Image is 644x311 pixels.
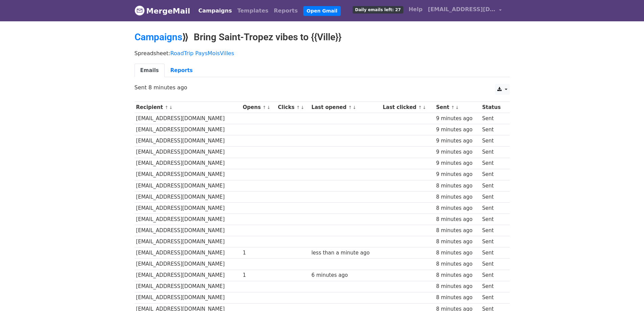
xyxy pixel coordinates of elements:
[434,102,480,113] th: Sent
[135,135,241,147] td: [EMAIL_ADDRESS][DOMAIN_NAME]
[353,6,403,14] span: Daily emails left: 27
[480,191,506,202] td: Sent
[480,135,506,147] td: Sent
[436,115,479,123] div: 9 minutes ago
[135,147,241,158] td: [EMAIL_ADDRESS][DOMAIN_NAME]
[480,158,506,169] td: Sent
[276,102,310,113] th: Clicks
[135,247,241,259] td: [EMAIL_ADDRESS][DOMAIN_NAME]
[135,214,241,225] td: [EMAIL_ADDRESS][DOMAIN_NAME]
[480,169,506,180] td: Sent
[135,84,510,91] p: Sent 8 minutes ago
[135,4,190,18] a: MergeMail
[436,294,479,302] div: 8 minutes ago
[135,169,241,180] td: [EMAIL_ADDRESS][DOMAIN_NAME]
[135,292,241,303] td: [EMAIL_ADDRESS][DOMAIN_NAME]
[165,64,198,77] a: Reports
[135,191,241,202] td: [EMAIL_ADDRESS][DOMAIN_NAME]
[480,225,506,236] td: Sent
[480,214,506,225] td: Sent
[480,281,506,292] td: Sent
[135,113,241,124] td: [EMAIL_ADDRESS][DOMAIN_NAME]
[350,3,406,16] a: Daily emails left: 27
[436,271,479,279] div: 8 minutes ago
[480,259,506,270] td: Sent
[436,148,479,156] div: 9 minutes ago
[196,4,235,18] a: Campaigns
[135,5,145,16] img: MergeMail logo
[436,283,479,290] div: 8 minutes ago
[480,247,506,259] td: Sent
[418,105,422,110] a: ↑
[169,105,173,110] a: ↓
[480,102,506,113] th: Status
[423,105,426,110] a: ↓
[436,193,479,201] div: 8 minutes ago
[425,3,504,19] a: [EMAIL_ADDRESS][DOMAIN_NAME]
[436,126,479,134] div: 9 minutes ago
[311,249,380,257] div: less than a minute ago
[243,249,275,257] div: 1
[436,249,479,257] div: 8 minutes ago
[311,271,380,279] div: 6 minutes ago
[436,171,479,178] div: 9 minutes ago
[135,64,165,77] a: Emails
[135,270,241,281] td: [EMAIL_ADDRESS][DOMAIN_NAME]
[381,102,434,113] th: Last clicked
[165,105,168,110] a: ↑
[436,238,479,246] div: 8 minutes ago
[263,105,266,110] a: ↑
[135,31,182,43] a: Campaigns
[135,236,241,247] td: [EMAIL_ADDRESS][DOMAIN_NAME]
[436,204,479,212] div: 8 minutes ago
[135,225,241,236] td: [EMAIL_ADDRESS][DOMAIN_NAME]
[135,281,241,292] td: [EMAIL_ADDRESS][DOMAIN_NAME]
[480,292,506,303] td: Sent
[480,202,506,214] td: Sent
[480,124,506,135] td: Sent
[135,202,241,214] td: [EMAIL_ADDRESS][DOMAIN_NAME]
[436,227,479,235] div: 8 minutes ago
[296,105,300,110] a: ↑
[170,50,234,57] a: RoadTrip PaysMoisVilles
[480,236,506,247] td: Sent
[241,102,276,113] th: Opens
[480,147,506,158] td: Sent
[135,180,241,191] td: [EMAIL_ADDRESS][DOMAIN_NAME]
[610,279,644,311] div: Widget de chat
[235,4,271,18] a: Templates
[480,270,506,281] td: Sent
[451,105,455,110] a: ↑
[353,105,356,110] a: ↓
[135,50,510,57] p: Spreadsheet:
[135,102,241,113] th: Recipient
[436,260,479,268] div: 8 minutes ago
[267,105,270,110] a: ↓
[135,124,241,135] td: [EMAIL_ADDRESS][DOMAIN_NAME]
[428,5,496,14] span: [EMAIL_ADDRESS][DOMAIN_NAME]
[271,4,301,18] a: Reports
[610,279,644,311] iframe: Chat Widget
[455,105,459,110] a: ↓
[348,105,352,110] a: ↑
[436,159,479,167] div: 9 minutes ago
[243,271,275,279] div: 1
[436,182,479,190] div: 8 minutes ago
[406,3,425,16] a: Help
[301,105,304,110] a: ↓
[135,31,510,43] h2: ⟫ Bring Saint-Tropez vibes to {{Ville}}
[135,158,241,169] td: [EMAIL_ADDRESS][DOMAIN_NAME]
[480,180,506,191] td: Sent
[436,137,479,145] div: 9 minutes ago
[303,6,341,16] a: Open Gmail
[310,102,381,113] th: Last opened
[135,259,241,270] td: [EMAIL_ADDRESS][DOMAIN_NAME]
[480,113,506,124] td: Sent
[436,216,479,223] div: 8 minutes ago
